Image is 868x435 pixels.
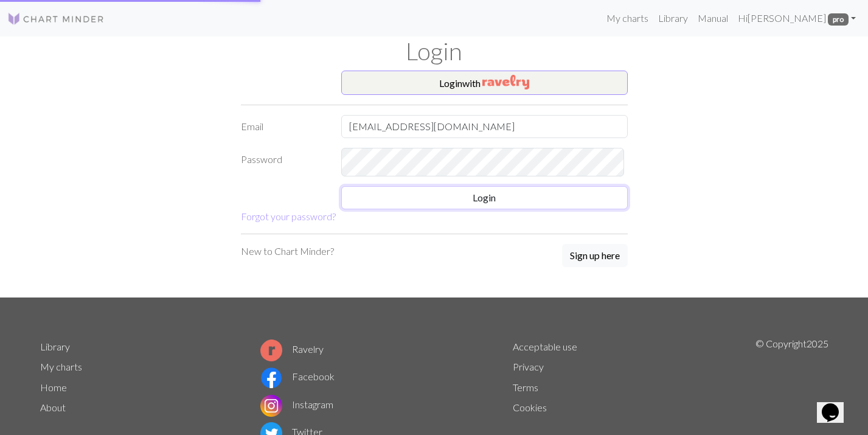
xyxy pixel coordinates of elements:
p: New to Chart Minder? [241,244,334,259]
iframe: chat widget [817,386,856,423]
a: Facebook [260,371,335,382]
a: Library [40,341,70,352]
a: Privacy [513,361,544,372]
img: Logo [7,12,105,26]
a: My charts [40,361,82,372]
a: Sign up here [562,244,628,268]
a: Home [40,381,67,393]
label: Password [234,148,334,176]
a: Cookies [513,402,547,413]
a: Ravelry [260,343,324,355]
a: Terms [513,381,538,393]
img: Instagram logo [260,395,282,417]
button: Sign up here [562,244,628,267]
img: Ravelry logo [260,339,282,361]
a: Manual [693,6,733,30]
span: pro [828,13,849,26]
img: Facebook logo [260,367,282,389]
button: Loginwith [341,71,628,95]
a: Library [653,6,693,30]
button: Login [341,186,628,209]
label: Email [234,115,334,138]
a: Hi[PERSON_NAME] pro [733,6,861,30]
a: Forgot your password? [241,211,336,222]
a: About [40,402,66,413]
img: Ravelry [482,75,529,89]
a: Instagram [260,398,333,410]
a: Acceptable use [513,341,577,352]
h1: Login [33,37,836,66]
a: My charts [602,6,653,30]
